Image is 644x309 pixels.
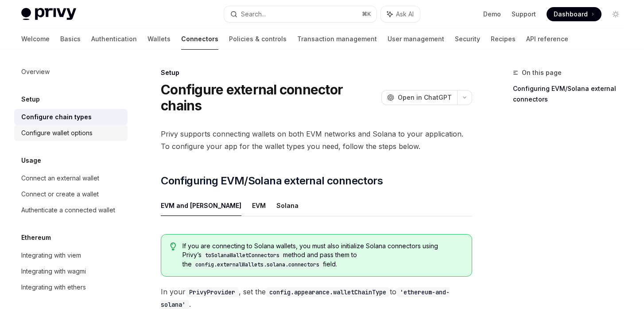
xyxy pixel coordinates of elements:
a: Connectors [181,28,218,50]
span: Privy supports connecting wallets on both EVM networks and Solana to your application. To configu... [161,128,472,153]
button: Search...⌘K [224,6,376,22]
a: Authentication [91,28,137,50]
h5: Usage [21,155,41,166]
div: Configure chain types [21,112,92,122]
a: Configure wallet options [14,125,128,141]
span: Ask AI [396,10,414,19]
a: Policies & controls [229,28,287,50]
button: Open in ChatGPT [381,90,457,105]
button: Ask AI [381,6,420,22]
span: ⌘ K [362,11,371,18]
span: Dashboard [554,10,588,19]
div: Search... [241,9,266,20]
a: Dashboard [547,7,601,21]
div: Overview [21,66,50,77]
a: Connect an external wallet [14,170,128,186]
a: Wallets [147,28,171,50]
div: Integrating with viem [21,250,81,261]
a: User management [388,28,444,50]
h5: Ethereum [21,232,51,243]
button: Toggle dark mode [609,7,623,21]
code: PrivyProvider [186,287,239,297]
span: If you are connecting to Solana wallets, you must also initialize Solana connectors using Privy’s... [182,242,463,269]
a: Connect or create a wallet [14,186,128,202]
a: Configure chain types [14,109,128,125]
button: Solana [276,195,299,216]
a: Support [512,10,536,19]
div: Setup [161,68,472,77]
span: On this page [522,67,562,78]
a: Recipes [491,28,516,50]
h1: Configure external connector chains [161,82,378,113]
div: Integrating with wagmi [21,266,86,277]
a: Configuring EVM/Solana external connectors [513,82,630,106]
button: EVM [252,195,266,216]
a: Welcome [21,28,50,50]
code: toSolanaWalletConnectors [202,251,283,260]
a: Basics [60,28,81,50]
button: EVM and [PERSON_NAME] [161,195,241,216]
code: config.externalWallets.solana.connectors [192,260,323,269]
div: Connect an external wallet [21,173,99,184]
a: Overview [14,64,128,80]
h5: Setup [21,94,40,105]
a: Security [455,28,480,50]
a: Demo [483,10,501,19]
div: Configure wallet options [21,128,93,138]
a: Transaction management [297,28,377,50]
a: Integrating with viem [14,247,128,263]
img: light logo [21,8,76,20]
a: Authenticate a connected wallet [14,202,128,218]
div: Authenticate a connected wallet [21,205,115,215]
span: Configuring EVM/Solana external connectors [161,174,383,188]
div: Connect or create a wallet [21,189,99,199]
svg: Tip [170,243,176,250]
a: Integrating with ethers [14,279,128,295]
a: API reference [526,28,568,50]
span: Open in ChatGPT [398,93,452,102]
a: Integrating with wagmi [14,263,128,279]
div: Integrating with ethers [21,282,86,293]
code: config.appearance.walletChainType [266,287,390,297]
